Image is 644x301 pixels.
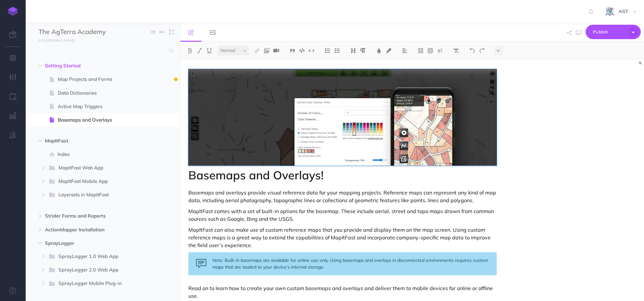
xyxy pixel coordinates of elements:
input: Search [39,45,165,56]
img: iCxL6hB4gPtK36lnwjqkK90dLekSAv8p9JC67nPZ.png [604,6,615,17]
img: Inline code button [309,48,314,53]
a: [URL][DOMAIN_NAME] [26,37,82,43]
img: Italic button [197,48,202,53]
img: Callout dropdown menu button [437,48,443,53]
p: MapItFast can also make use of custom reference maps that you provide and display them on the map... [188,226,497,249]
span: Getting Started [45,62,133,70]
img: Undo [469,48,475,53]
img: oGnIEs8f7LN4cGr1JHK0.jpg [188,69,497,166]
img: Bold button [187,48,193,53]
img: Paragraph button [360,48,366,53]
h1: Basemaps and Overlays! [188,169,497,182]
span: Strider Forms and Reports [45,212,133,220]
span: Index [57,150,142,158]
p: Read on to learn how to create your own custom basemaps and overlays and deliver them to mobile d... [188,284,497,300]
span: SprayLogger Mobile Plug-in [58,279,132,288]
span: Active Map Triggers [58,103,142,110]
span: MapItFast [45,137,133,145]
img: Clear styles button [453,48,459,53]
span: Publish [593,27,625,37]
div: Note: Built-in basemaps are available for online use only. Using basemaps and overlays in disconn... [188,252,497,275]
span: AGT [615,8,631,14]
span: SprayLogger 1.0 Web App [58,253,132,261]
p: Basemaps and overlays provide visual reference data for your mapping projects. Reference maps can... [188,189,497,204]
img: Underline button [206,48,212,53]
p: MapItFast comes with a set of built-in options for the basemap. These include aerial, street and ... [188,207,497,223]
img: Link button [254,48,260,53]
span: Map Projects and Forms [58,75,142,83]
small: [URL][DOMAIN_NAME] [39,38,75,43]
div: Show notes [174,77,178,81]
img: Ordered list button [325,48,331,53]
img: Create table button [427,48,433,53]
span: MapItFast Web App [58,164,132,172]
img: Unordered list button [334,48,340,53]
span: Layersets in MapItFast [58,191,132,199]
img: Headings dropdown button [350,48,356,53]
img: Blockquote button [289,48,295,53]
img: Code block button [299,48,305,53]
span: SprayLogger 2.0 Web App [58,266,132,274]
img: Redo [479,48,485,53]
button: Publish [586,25,641,39]
span: Data Dictionaries [58,89,142,97]
img: logo-mark.svg [8,7,18,16]
img: Add video button [273,48,279,53]
img: Text color button [376,48,382,53]
span: ActionMapper Installation [45,226,133,234]
span: MapItFast Mobile App [58,177,132,186]
input: Documentation Name [39,27,114,37]
img: Alignment dropdown menu button [402,48,408,53]
span: Basemaps and Overlays [58,116,142,124]
img: Text background color button [386,48,391,53]
span: SprayLogger [45,239,133,247]
img: Add image button [264,48,270,53]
